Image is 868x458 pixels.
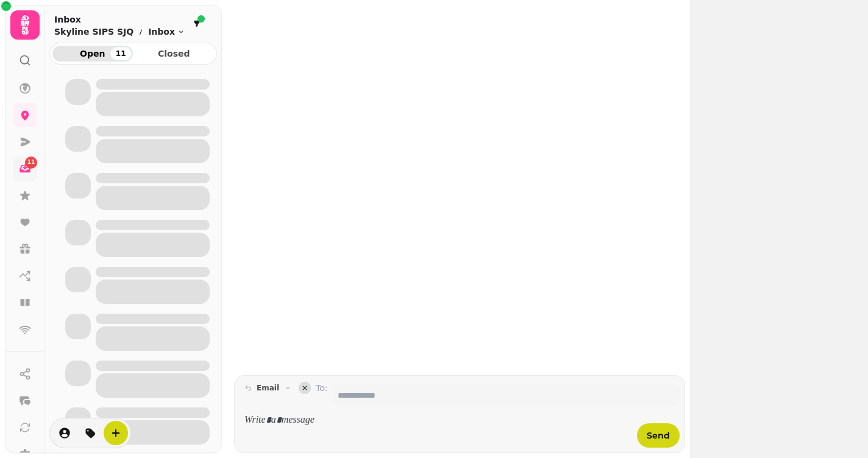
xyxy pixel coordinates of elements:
p: Skyline SIPS SJQ [54,26,133,38]
button: Open11 [52,46,133,62]
button: collapse [299,382,311,394]
span: Closed [144,49,205,58]
nav: breadcrumb [54,26,185,38]
button: Closed [134,46,215,62]
span: Send [647,431,670,440]
button: filter [190,16,204,31]
a: 11 [13,157,37,181]
button: Send [637,423,680,448]
button: create-convo [104,421,128,445]
button: tag-thread [78,421,102,445]
div: 11 [110,47,132,60]
button: Inbox [148,26,185,38]
span: 11 [27,158,35,167]
h2: Inbox [54,13,185,26]
button: email [240,381,296,395]
span: Open [62,49,123,58]
label: To: [316,382,327,406]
